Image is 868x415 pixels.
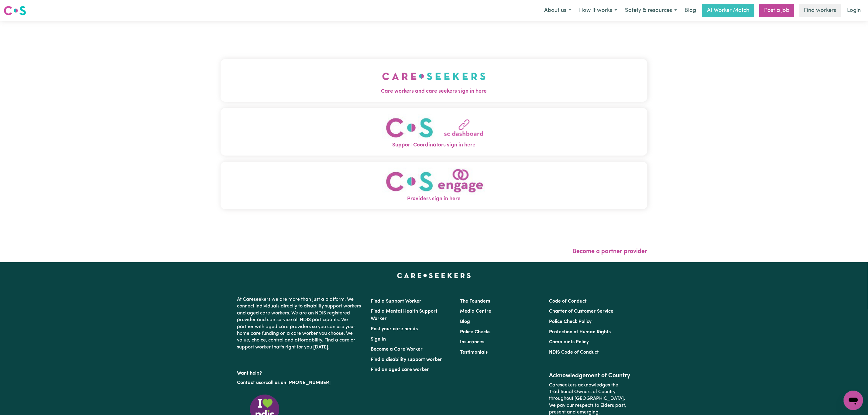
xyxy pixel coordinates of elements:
[549,330,611,334] a: Protection of Human Rights
[221,195,647,203] span: Providers sign in here
[460,319,470,324] a: Blog
[621,4,681,17] button: Safety & resources
[460,340,484,345] a: Insurances
[371,347,423,352] a: Become a Care Worker
[573,249,647,255] a: Become a partner provider
[221,141,647,149] span: Support Coordinators sign in here
[549,319,592,324] a: Police Check Policy
[844,391,863,410] iframe: Button to launch messaging window, conversation in progress
[221,59,647,101] button: Care workers and care seekers sign in here
[549,350,599,355] a: NDIS Code of Conduct
[460,309,491,314] a: Media Centre
[371,309,438,321] a: Find a Mental Health Support Worker
[843,4,864,17] a: Login
[371,367,429,372] a: Find an aged care worker
[549,309,613,314] a: Charter of Customer Service
[549,340,589,345] a: Complaints Policy
[237,368,364,377] p: Want help?
[460,299,490,304] a: The Founders
[397,273,471,278] a: Careseekers home page
[221,87,647,95] span: Care workers and care seekers sign in here
[460,330,490,334] a: Police Checks
[540,4,575,17] button: About us
[799,4,841,17] a: Find workers
[237,380,261,385] a: Contact us
[221,162,647,209] button: Providers sign in here
[575,4,621,17] button: How it works
[237,377,364,389] p: or
[460,350,488,355] a: Testimonials
[371,337,386,342] a: Sign In
[702,4,754,17] a: AI Worker Match
[4,4,26,18] a: Careseekers logo
[4,5,26,16] img: Careseekers logo
[221,108,647,156] button: Support Coordinators sign in here
[371,357,442,362] a: Find a disability support worker
[549,299,587,304] a: Code of Conduct
[371,299,422,304] a: Find a Support Worker
[549,372,631,379] h2: Acknowledgement of Country
[681,4,700,17] a: Blog
[371,327,418,331] a: Post your care needs
[266,380,331,385] a: call us on [PHONE_NUMBER]
[237,294,364,353] p: At Careseekers we are more than just a platform. We connect individuals directly to disability su...
[759,4,794,17] a: Post a job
